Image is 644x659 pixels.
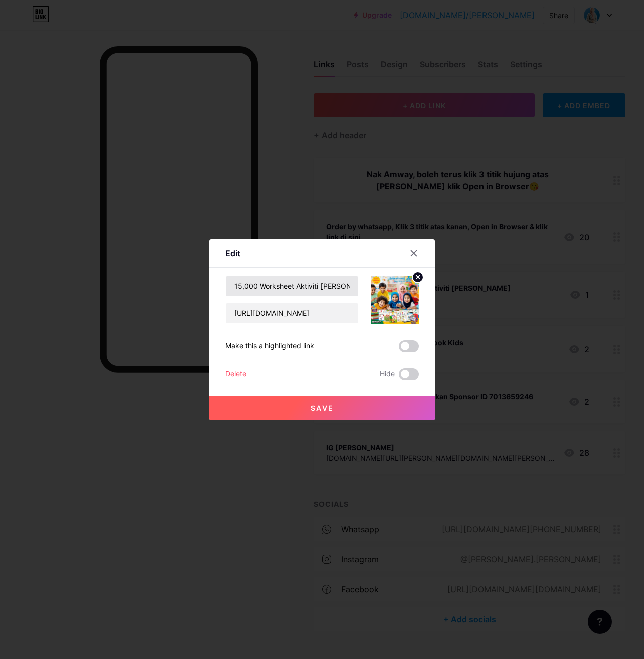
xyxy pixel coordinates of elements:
input: Title [226,276,358,296]
input: URL [226,303,358,323]
div: Edit [225,247,240,259]
button: Save [209,396,435,420]
div: Make this a highlighted link [225,340,314,352]
img: link_thumbnail [371,276,419,324]
span: Hide [380,368,395,380]
span: Save [311,404,334,412]
div: Delete [225,368,246,380]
